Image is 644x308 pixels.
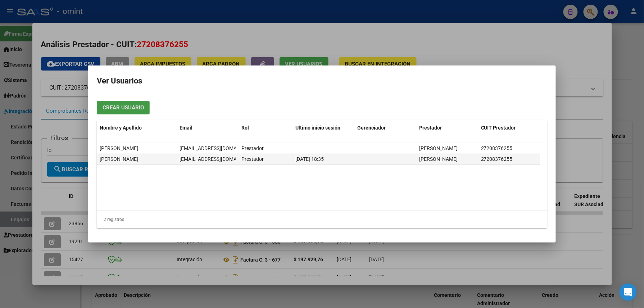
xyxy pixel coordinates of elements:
span: CUIT Prestador [481,125,516,131]
datatable-header-cell: Nombre y Apellido [97,120,177,136]
datatable-header-cell: Ultimo inicio sesión [292,120,354,136]
span: vividelucchi@gmail.com [180,145,259,151]
span: [PERSON_NAME] [100,145,138,151]
button: Crear Usuario [97,101,150,114]
span: Email [180,125,192,131]
span: [PERSON_NAME] [100,156,138,162]
datatable-header-cell: Prestador [416,120,478,136]
span: 27208376255 [481,156,513,162]
span: [PERSON_NAME] [419,145,458,151]
datatable-header-cell: Gerenciador [354,120,416,136]
datatable-header-cell: CUIT Prestador [478,120,540,136]
span: [PERSON_NAME] [419,156,458,162]
span: Prestador [419,125,442,131]
div: 2 registros [97,210,547,228]
span: Prestador [241,156,264,162]
div: Open Intercom Messenger [620,284,637,301]
span: Gerenciador [357,125,386,131]
span: Ultimo inicio sesión [295,125,340,131]
h2: Ver Usuarios [97,74,547,88]
span: Rol [241,125,249,131]
span: [DATE] 18:35 [295,156,324,162]
span: 27208376255 [481,145,513,151]
span: Crear Usuario [103,105,144,111]
span: vividelucchi@yahoo.com.ar [180,156,259,162]
datatable-header-cell: Rol [239,120,292,136]
span: Prestador [241,145,264,151]
datatable-header-cell: Email [177,120,239,136]
span: Nombre y Apellido [100,125,142,131]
